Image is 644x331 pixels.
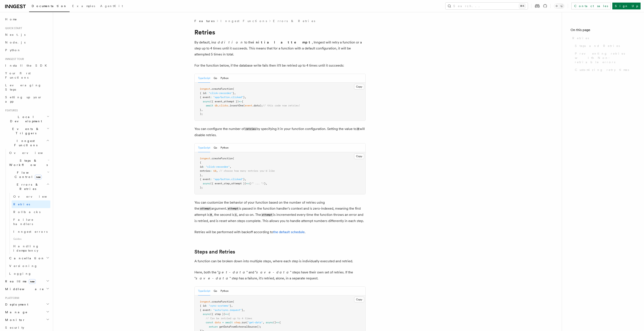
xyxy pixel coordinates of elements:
a: Failure handlers [12,216,50,228]
span: ({ step }) [210,313,225,316]
span: Inngest tour [3,57,24,61]
button: Python [221,287,229,295]
span: ({ event [210,182,222,185]
a: Preventing retries with Non-retriable errors [573,50,635,66]
span: => [246,182,249,185]
span: , [230,182,231,185]
span: event [245,104,252,107]
span: Errors & Retries [7,182,46,191]
span: ( [233,157,234,160]
span: , [245,96,246,99]
code: attempt [227,207,239,210]
a: Overview [12,193,50,200]
code: 0 [209,213,212,217]
h1: Retries [194,28,366,36]
button: Go [214,74,217,83]
div: Errors & Retries [7,193,50,254]
span: : [210,309,212,312]
a: Examples [70,1,98,12]
a: Inngest errors [12,228,50,236]
button: Local Development [3,113,50,125]
span: retries [200,169,210,172]
span: , [231,304,233,307]
span: const [206,321,213,324]
code: attempt [199,207,211,210]
a: the default schedule [273,230,305,234]
a: Node.js [3,39,50,46]
span: Leveraging Steps [5,83,41,91]
button: Inngest Functions [3,137,50,149]
a: Inngest Functions [221,19,267,23]
button: Copy [354,154,364,159]
a: Setting up your app [3,93,50,105]
p: A function can be broken down into multiple steps, where each step is individually executed and r... [194,258,366,264]
span: = [222,321,224,324]
span: { id [200,92,206,95]
span: new [35,175,42,179]
button: Go [214,287,217,295]
button: Events & Triggers [3,125,50,137]
button: Middleware [3,285,50,293]
a: Retries [12,200,50,208]
span: { [228,313,230,316]
span: Manage [3,310,28,314]
a: Contact sales [571,3,611,9]
button: Copy [354,84,364,89]
span: Guides [12,236,50,242]
span: Overview [13,195,57,198]
span: , [216,169,218,172]
span: Deployment [3,302,28,307]
span: , [243,309,245,312]
span: { event [200,96,210,99]
em: get-data [219,270,246,274]
span: ( [246,321,248,324]
a: Next.js [3,31,50,39]
button: Monitor [3,316,50,324]
span: Quick start [3,27,22,30]
button: Go [214,143,217,152]
span: "app/button.clicked" [213,178,243,181]
span: . [218,104,219,107]
span: Realtime [3,279,36,283]
span: Home [5,17,17,21]
code: 1 [234,213,237,217]
span: inngest [200,157,210,160]
span: await [206,104,213,107]
span: Security [5,326,24,329]
a: Sign Up [612,3,641,9]
span: () [273,321,276,324]
em: save-data [196,276,230,280]
span: Steps and Retries [575,44,620,48]
span: Features [194,19,215,23]
kbd: ⌘K [519,4,525,8]
span: Inngest Functions [3,139,46,147]
button: Steps & Workflows [7,157,50,169]
span: Next.js [5,33,25,36]
span: .run [240,321,246,324]
span: // choose how many retries you'd like [219,169,275,172]
span: return [209,325,218,328]
p: You can customize the behavior of your function based on the number of retries using the argument... [194,200,366,224]
span: Inngest errors [13,230,48,233]
span: Platform [3,296,19,300]
span: Retries [572,36,589,40]
a: Customizing retry times [573,66,635,74]
span: Setting up your app [5,95,42,103]
span: : [210,169,212,172]
h4: On this page [571,27,635,34]
span: { event [200,309,210,312]
button: Deployment [3,301,50,308]
span: .data); [252,104,263,107]
span: } [230,304,231,307]
span: Python [5,48,21,52]
span: ( [243,104,245,107]
button: Python [221,143,229,152]
span: } [243,96,245,99]
span: .createFunction [210,87,233,90]
span: new [29,279,36,284]
span: } [200,174,201,177]
a: Logging [7,270,50,277]
p: For the function below, if the database write fails then it'll be retried up to 4 times until it ... [194,63,366,69]
span: Monitor [3,318,25,322]
a: Home [3,15,50,23]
